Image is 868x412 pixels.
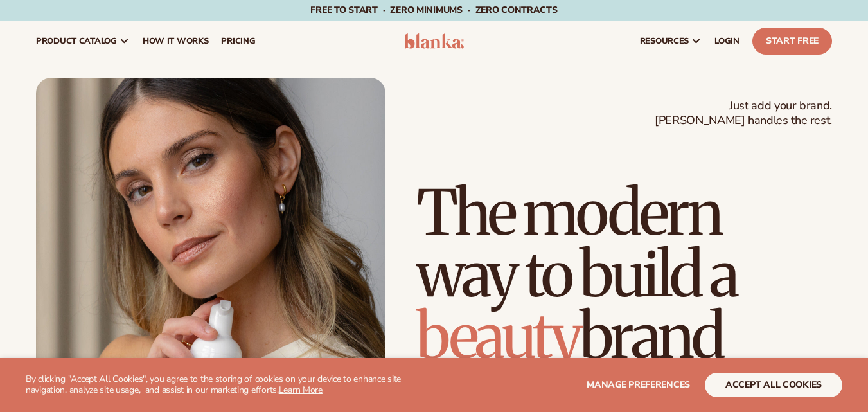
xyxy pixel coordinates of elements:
[587,379,690,391] span: Manage preferences
[705,373,842,397] button: accept all cookies
[143,36,209,46] span: How It Works
[714,36,740,46] span: LOGIN
[416,298,580,375] span: beauty
[752,28,832,55] a: Start Free
[36,36,117,46] span: product catalog
[26,374,429,396] p: By clicking "Accept All Cookies", you agree to the storing of cookies on your device to enhance s...
[30,21,136,62] a: product catalog
[215,21,261,62] a: pricing
[633,21,708,62] a: resources
[708,21,746,62] a: LOGIN
[416,182,832,367] h1: The modern way to build a brand
[655,98,832,129] span: Just add your brand. [PERSON_NAME] handles the rest.
[640,36,689,46] span: resources
[136,21,215,62] a: How It Works
[221,36,255,46] span: pricing
[587,373,690,397] button: Manage preferences
[279,384,323,396] a: Learn More
[404,33,465,49] img: logo
[310,4,557,16] span: Free to start · ZERO minimums · ZERO contracts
